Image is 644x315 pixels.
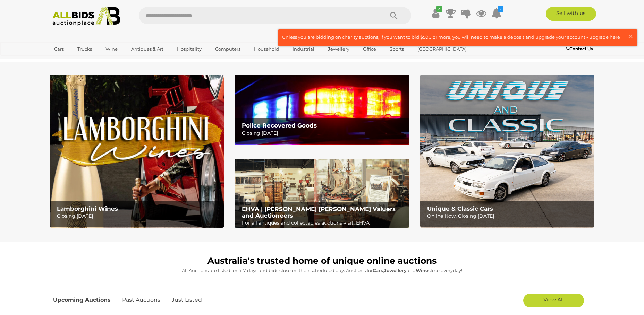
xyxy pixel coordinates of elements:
strong: Jewellery [384,268,407,273]
a: Jewellery [323,43,354,55]
a: ✔ [430,7,441,19]
a: 2 [491,7,502,19]
h1: Australia's trusted home of unique online auctions [53,256,591,266]
a: Antiques & Art [127,43,168,55]
p: Closing [DATE] [57,212,220,220]
a: Contact Us [566,45,594,53]
i: 2 [498,6,503,12]
b: Lamborghini Wines [57,205,118,212]
a: Household [249,43,283,55]
strong: Wine [416,268,428,273]
a: Sell with us [546,7,596,21]
a: Upcoming Auctions [53,290,116,310]
img: Police Recovered Goods [235,75,409,145]
span: View All [543,296,564,303]
a: Wine [101,43,122,55]
p: Closing [DATE] [242,129,405,138]
span: × [627,29,634,43]
a: Industrial [288,43,319,55]
a: Past Auctions [117,290,166,310]
a: Hospitality [172,43,206,55]
a: Computers [211,43,245,55]
img: EHVA | Evans Hastings Valuers and Auctioneers [235,159,409,229]
img: Unique & Classic Cars [420,75,594,228]
img: Lamborghini Wines [50,75,224,228]
b: Contact Us [566,46,593,51]
a: View All [523,294,584,307]
p: For all antiques and collectables auctions visit: EHVA [242,219,405,227]
a: Lamborghini Wines Lamborghini Wines Closing [DATE] [50,75,224,228]
i: ✔ [436,6,442,12]
a: Sports [385,43,408,55]
button: Search [376,7,411,24]
a: EHVA | Evans Hastings Valuers and Auctioneers EHVA | [PERSON_NAME] [PERSON_NAME] Valuers and Auct... [235,159,409,229]
b: Unique & Classic Cars [427,205,493,212]
strong: Cars [373,268,383,273]
a: Office [358,43,381,55]
a: Unique & Classic Cars Unique & Classic Cars Online Now, Closing [DATE] [420,75,594,228]
p: All Auctions are listed for 4-7 days and bids close on their scheduled day. Auctions for , and cl... [53,266,591,274]
p: Online Now, Closing [DATE] [427,212,591,220]
a: [GEOGRAPHIC_DATA] [413,43,471,55]
a: Just Listed [167,290,207,310]
a: Police Recovered Goods Police Recovered Goods Closing [DATE] [235,75,409,145]
b: EHVA | [PERSON_NAME] [PERSON_NAME] Valuers and Auctioneers [242,205,396,219]
a: Cars [50,43,68,55]
a: Trucks [73,43,96,55]
b: Police Recovered Goods [242,122,317,129]
img: Allbids.com.au [49,7,124,26]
